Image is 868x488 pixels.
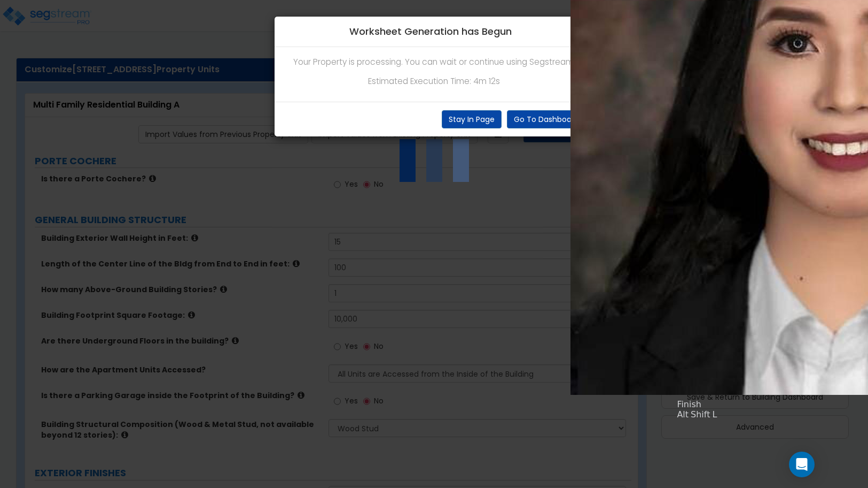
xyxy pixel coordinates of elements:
button: Stay In Page [442,110,502,128]
button: Go To Dashboard [507,110,586,128]
h4: Worksheet Generation has Begun [283,25,586,39]
p: Estimated Execution Time: 4m 12s [283,74,586,88]
div: Open Intercom Messenger [789,452,815,477]
p: Your Property is processing. You can wait or continue using Segstream. [283,55,586,69]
